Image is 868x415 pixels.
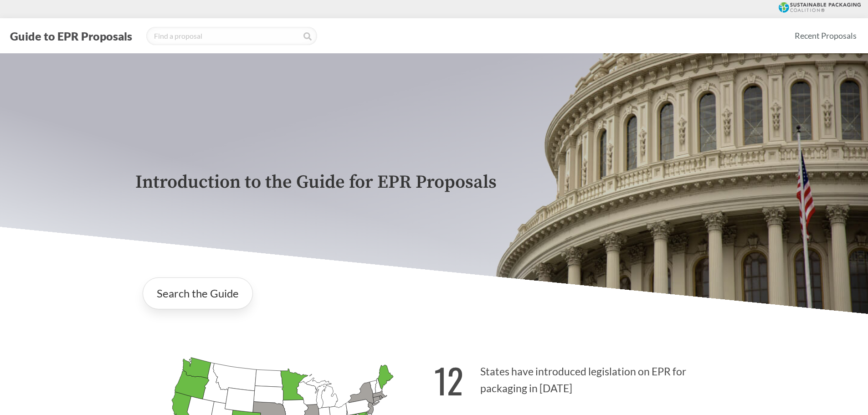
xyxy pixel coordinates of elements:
[434,349,733,405] p: States have introduced legislation on EPR for packaging in [DATE]
[146,27,317,45] input: Find a proposal
[434,355,463,405] strong: 12
[7,29,135,43] button: Guide to EPR Proposals
[143,277,253,309] a: Search the Guide
[791,26,861,46] a: Recent Proposals
[135,172,733,193] p: Introduction to the Guide for EPR Proposals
